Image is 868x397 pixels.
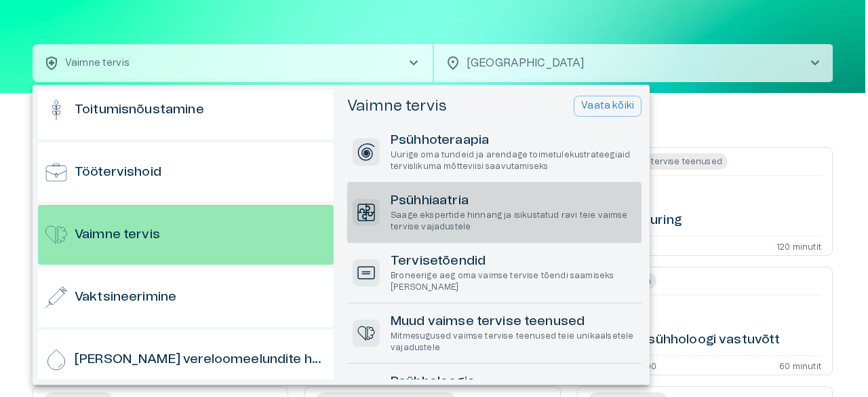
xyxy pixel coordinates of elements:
[391,270,636,293] p: Broneerige aeg oma vaimse tervise tõendi saamiseks [PERSON_NAME]
[391,132,636,150] h6: Psühhoteraapia
[391,252,636,271] h6: Tervisetõendid
[75,164,161,182] h6: Töötervishoid
[75,226,160,244] h6: Vaimne tervis
[574,96,642,117] button: Vaata kõiki
[391,192,636,210] h6: Psühhiaatria
[391,210,636,233] p: Saage ekspertide hinnang ja isikustatud ravi teie vaimse tervise vajadustele
[75,288,176,307] h6: Vaktsineerimine
[347,96,447,116] h5: Vaimne tervis
[75,351,328,369] h6: [PERSON_NAME] vereloomeelundite haigused
[391,313,636,331] h6: Muud vaimse tervise teenused
[391,330,636,354] p: Mitmesugused vaimse tervise teenused teie unikaalsetele vajadustele
[75,101,204,119] h6: Toitumisnõustamine
[391,149,636,172] p: Uurige oma tundeid ja arendage toimetulekustrateegiaid tervislikuma mõtteviisi saavutamiseks
[391,373,636,392] h6: Psühholoogia
[581,99,634,113] p: Vaata kõiki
